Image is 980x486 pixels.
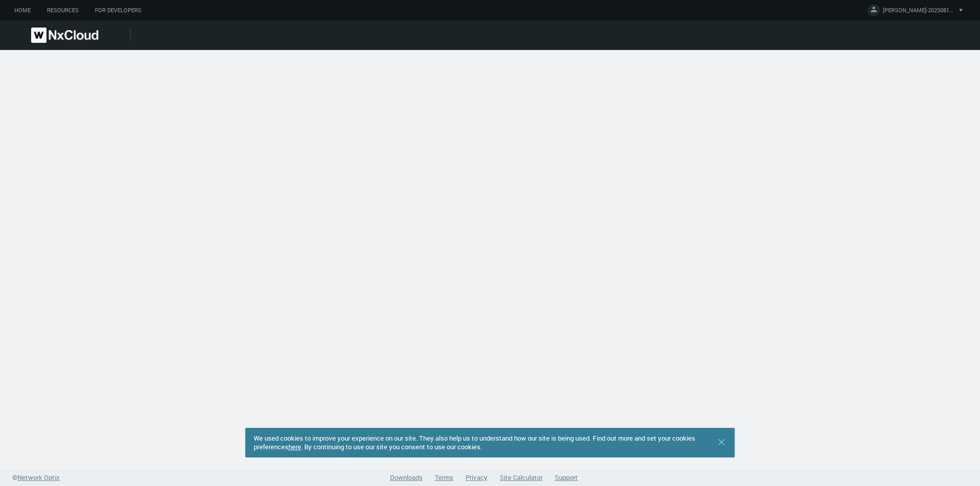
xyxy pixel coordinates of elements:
img: Nx Cloud logo [31,28,99,43]
a: Resources [39,4,87,17]
span: [PERSON_NAME]-20250814-2 M. [883,6,954,18]
a: Support [555,473,578,482]
a: ©Network Optix [12,473,60,483]
a: Site Calculator [500,473,543,482]
span: We used cookies to improve your experience on our site. They also help us to understand how our s... [254,433,695,451]
a: here [288,442,301,451]
a: Home [6,4,39,17]
a: Privacy [465,473,487,482]
a: For Developers [87,4,150,17]
a: Downloads [390,473,423,482]
span: Network Optix [17,473,60,482]
span: . By continuing to use our site you consent to use our cookies. [301,442,482,451]
a: Terms [435,473,453,482]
